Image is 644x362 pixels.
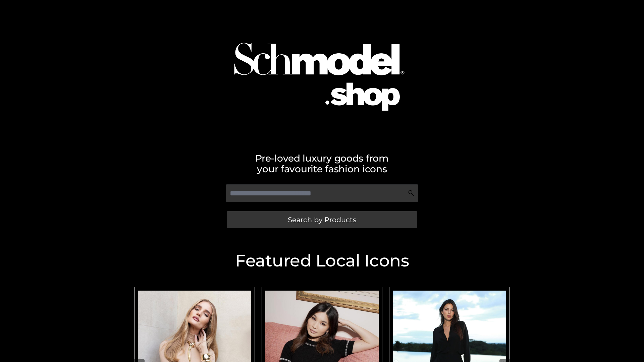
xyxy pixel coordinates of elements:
h2: Featured Local Icons​ [131,252,513,269]
span: Search by Products [288,216,356,223]
a: Search by Products [227,211,417,228]
h2: Pre-loved luxury goods from your favourite fashion icons [131,153,513,174]
img: Search Icon [408,190,415,196]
